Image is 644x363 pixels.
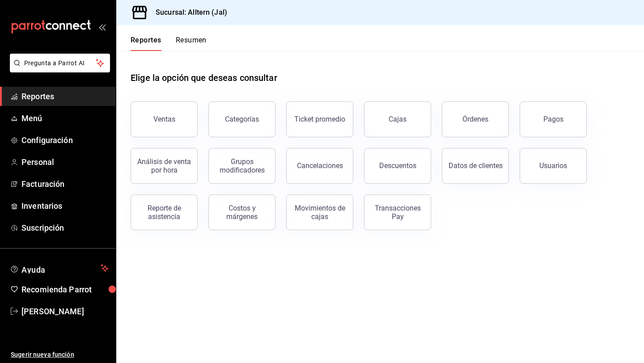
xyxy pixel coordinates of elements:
h3: Sucursal: Alltern (Jal) [148,7,227,18]
span: Configuración [21,134,109,146]
div: navigation tabs [131,36,207,51]
button: Ventas [131,101,198,137]
span: [PERSON_NAME] [21,305,109,317]
div: Ticket promedio [294,115,345,123]
button: Cancelaciones [286,148,353,184]
button: Pagos [520,101,587,137]
div: Cajas [389,114,407,125]
span: Personal [21,156,109,168]
button: Reportes [131,36,161,51]
span: Facturación [21,178,109,190]
span: Menú [21,112,109,124]
button: Ticket promedio [286,101,353,137]
span: Pregunta a Parrot AI [24,59,96,68]
span: Ayuda [21,263,97,274]
div: Grupos modificadores [214,157,270,174]
button: Grupos modificadores [208,148,275,184]
span: Sugerir nueva función [11,350,109,359]
div: Costos y márgenes [214,204,270,221]
div: Cancelaciones [297,161,343,170]
button: Transacciones Pay [364,194,431,230]
button: Pregunta a Parrot AI [10,54,110,72]
button: open_drawer_menu [98,23,106,30]
div: Usuarios [539,161,567,170]
div: Movimientos de cajas [292,204,347,221]
span: Reportes [21,90,109,102]
button: Usuarios [520,148,587,184]
div: Análisis de venta por hora [136,157,192,174]
span: Recomienda Parrot [21,283,109,295]
button: Datos de clientes [442,148,509,184]
div: Órdenes [462,115,488,123]
span: Inventarios [21,200,109,212]
button: Descuentos [364,148,431,184]
div: Pagos [543,115,563,123]
a: Cajas [364,101,431,137]
button: Resumen [176,36,207,51]
div: Ventas [153,115,175,123]
button: Movimientos de cajas [286,194,353,230]
button: Categorías [208,101,275,137]
div: Categorías [225,115,259,123]
div: Datos de clientes [449,161,503,170]
h1: Elige la opción que deseas consultar [131,71,277,84]
div: Transacciones Pay [370,204,425,221]
span: Suscripción [21,222,109,234]
div: Reporte de asistencia [136,204,192,221]
a: Pregunta a Parrot AI [6,65,110,74]
button: Reporte de asistencia [131,194,198,230]
button: Costos y márgenes [208,194,275,230]
div: Descuentos [379,161,416,170]
button: Órdenes [442,101,509,137]
button: Análisis de venta por hora [131,148,198,184]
